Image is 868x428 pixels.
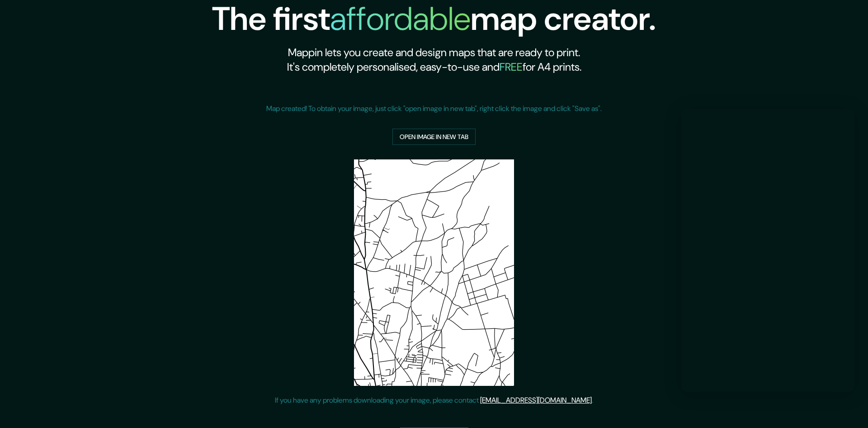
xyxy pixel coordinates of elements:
p: If you have any problems downloading your image, please contact . [275,395,593,406]
iframe: Help widget [681,109,854,392]
img: created-map [354,159,514,386]
h2: Mappin lets you create and design maps that are ready to print. It's completely personalised, eas... [212,45,656,74]
iframe: Help widget launcher [788,393,858,418]
a: Open image in new tab [392,129,476,145]
h5: FREE [500,60,523,74]
p: Map created! To obtain your image, just click "open image in new tab", right click the image and ... [266,103,602,114]
a: [EMAIL_ADDRESS][DOMAIN_NAME] [480,395,592,405]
